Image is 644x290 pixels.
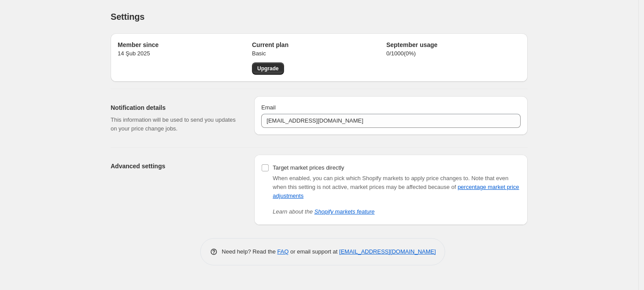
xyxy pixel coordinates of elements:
[386,40,521,49] h2: September usage
[314,208,374,215] a: Shopify markets feature
[273,175,519,199] span: Note that even when this setting is not active, market prices may be affected because of
[222,248,277,255] span: Need help? Read the
[252,49,386,58] p: Basic
[118,49,252,58] p: 14 Şub 2025
[111,162,240,170] h2: Advanced settings
[273,175,470,181] span: When enabled, you can pick which Shopify markets to apply price changes to.
[111,103,240,112] h2: Notification details
[273,164,344,171] span: Target market prices directly
[261,104,276,111] span: Email
[252,62,284,75] a: Upgrade
[257,65,279,72] span: Upgrade
[277,248,289,255] a: FAQ
[118,40,252,49] h2: Member since
[111,12,144,22] span: Settings
[386,49,521,58] p: 0 / 1000 ( 0 %)
[252,40,386,49] h2: Current plan
[289,248,339,255] span: or email support at
[339,248,436,255] a: [EMAIL_ADDRESS][DOMAIN_NAME]
[111,116,240,133] p: This information will be used to send you updates on your price change jobs.
[273,208,374,215] i: Learn about the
